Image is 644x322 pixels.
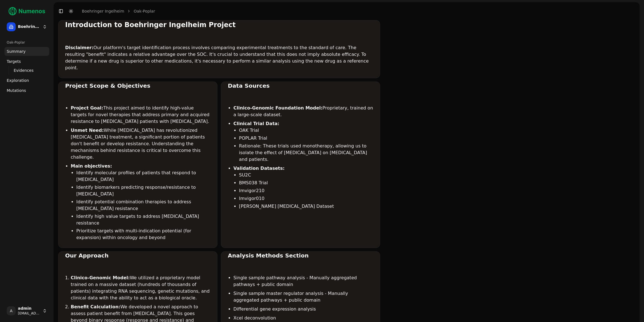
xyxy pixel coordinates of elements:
[233,166,285,171] strong: Validation Datasets:
[233,105,373,118] li: Proprietary, trained on a large-scale dataset.
[71,105,103,111] strong: Project Goal:
[239,203,373,210] li: [PERSON_NAME] [MEDICAL_DATA] Dataset
[4,47,49,56] a: Summary
[65,82,210,90] div: Project Scope & Objectives
[76,228,210,241] li: Prioritize targets with multi-indication potential (for expansion) within oncology and beyond
[14,68,34,73] span: Evidences
[76,199,210,212] li: Identify potential combination therapies to address [MEDICAL_DATA] resistance
[76,170,210,183] li: Identify molecular profiles of patients that respond to [MEDICAL_DATA]
[65,44,373,71] p: Our platform's target identification process involves comparing experimental treatments to the st...
[18,311,40,316] span: [EMAIL_ADDRESS]
[71,275,130,280] strong: Clinico-Genomic Model:
[18,306,40,311] span: admin
[57,7,65,15] button: Toggle Sidebar
[239,127,373,134] li: OAK Trial
[233,290,373,304] li: Single sample master regulator analysis - Manually aggregated pathways + public domain
[233,105,323,111] strong: Clinico-Genomic Foundation Model:
[233,275,373,288] li: Single sample pathway analysis - Manually aggregated pathways + public domain
[7,49,26,54] span: Summary
[65,45,93,50] strong: Disclaimer:
[239,172,373,178] li: SU2C
[65,20,373,29] div: Introduction to Boehringer Ingelheim Project
[239,135,373,142] li: POPLAR Trial
[11,66,42,74] a: Evidences
[4,86,49,95] a: Mutations
[233,315,373,321] li: Xcel deconvolution
[228,82,373,90] div: Data Sources
[4,4,49,18] img: Numenos
[18,24,40,29] span: Boehringer Ingelheim
[71,105,210,125] li: This project aimed to identify high-value targets for novel therapies that address primary and ac...
[4,57,49,66] a: Targets
[71,127,210,161] li: While [MEDICAL_DATA] has revolutionized [MEDICAL_DATA] treatment, a significant portion of patien...
[134,8,155,14] a: Oak-Poplar
[76,184,210,197] li: Identify biomarkers predicting response/resistance to [MEDICAL_DATA]
[4,76,49,85] a: Exploration
[4,38,49,47] div: Oak-Poplar
[7,59,21,64] span: Targets
[76,213,210,226] li: Identify high value targets to address [MEDICAL_DATA] resistance
[65,252,210,259] div: Our Approach
[239,195,373,202] li: Imvigor010
[7,306,16,315] span: A
[71,163,112,169] strong: Main objectives:
[228,252,373,259] div: Analysis Methods Section
[71,275,210,301] li: We utilized a proprietary model trained on a massive dataset (hundreds of thousands of patients) ...
[239,143,373,163] li: Rationale: These trials used monotherapy, allowing us to isolate the effect of [MEDICAL_DATA] on ...
[67,7,75,15] button: Toggle Dark Mode
[239,180,373,186] li: BMS038 Trial
[4,304,49,318] button: Aadmin[EMAIL_ADDRESS]
[71,304,120,309] strong: Benefit Calculation:
[7,78,29,83] span: Exploration
[4,20,49,34] button: Boehringer Ingelheim
[71,128,104,133] strong: Unmet Need:
[7,88,26,93] span: Mutations
[82,8,124,14] a: Boehringer Ingelheim
[233,121,279,126] strong: Clinical Trial Data:
[82,8,155,14] nav: breadcrumb
[233,306,373,313] li: Differential gene expression analysis
[239,187,373,194] li: Imvigor210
